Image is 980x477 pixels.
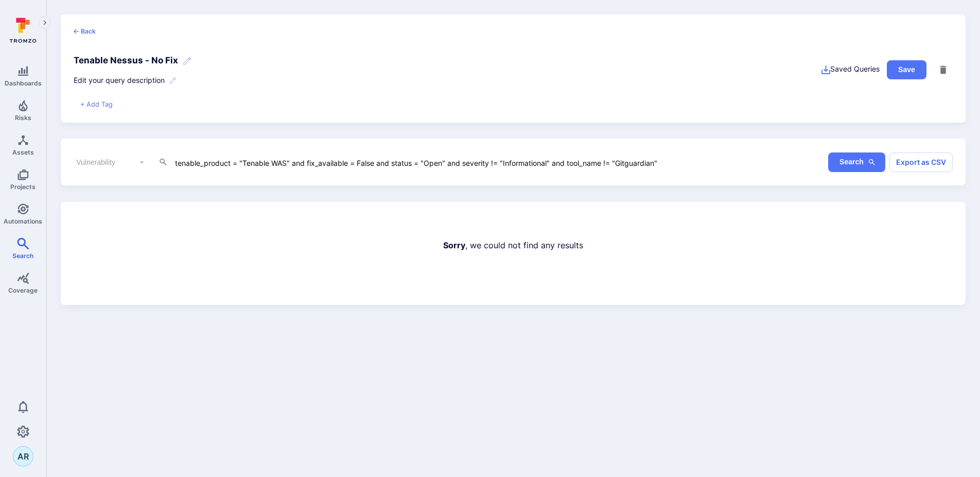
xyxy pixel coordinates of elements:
[41,19,48,27] i: Expand navigation menu
[13,446,33,467] button: AR
[174,157,689,168] textarea: tenable_product = "Tenable WAS" and fix_available = False and status = "Open" and severity != "In...
[74,54,192,67] h3: Tenable Nessus - No Fix
[4,217,42,225] span: Automations
[13,446,33,467] div: Aaron Roy
[443,237,583,253] p: , we could not find any results
[443,240,465,250] strong: Sorry
[80,100,113,110] button: + Add Tag
[887,60,926,79] button: Save
[828,152,885,172] button: Search
[821,64,880,73] a: Saved Queries
[74,27,96,36] button: Back
[8,286,38,294] span: Coverage
[74,157,130,167] input: Select basic entity
[10,183,36,191] span: Projects
[12,252,33,260] span: Search
[5,79,42,87] span: Dashboards
[74,75,192,86] p: Edit your query description
[12,148,34,156] span: Assets
[15,114,31,122] span: Risks
[889,152,953,172] button: Export as CSV
[39,16,51,29] button: Expand navigation menu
